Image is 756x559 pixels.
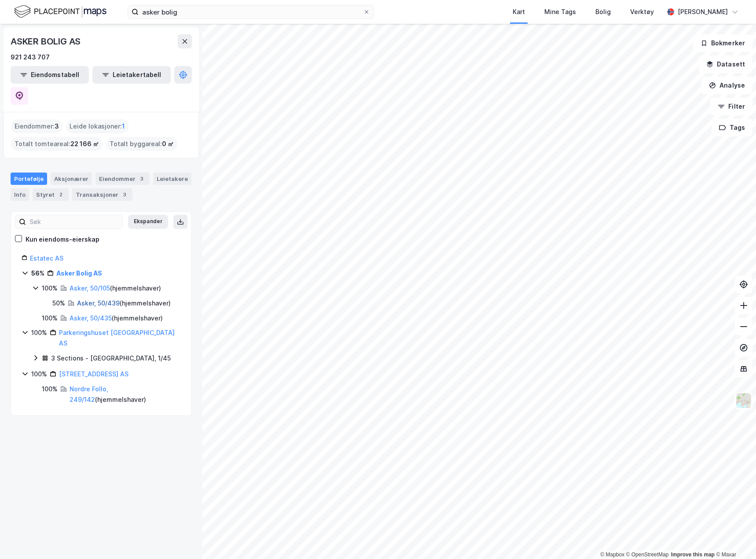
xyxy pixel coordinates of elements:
[92,66,171,84] button: Leietakertabell
[544,7,576,17] div: Mine Tags
[693,34,752,52] button: Bokmerker
[70,283,161,294] div: ( hjemmelshaver )
[56,190,65,199] div: 2
[77,298,171,309] div: ( hjemmelshaver )
[56,269,102,277] a: Asker Bolig AS
[513,7,525,17] div: Kart
[59,370,128,378] a: [STREET_ADDRESS] AS
[33,188,69,201] div: Styret
[626,552,669,558] a: OpenStreetMap
[26,234,99,245] div: Kun eiendoms-eierskap
[600,552,624,558] a: Mapbox
[699,55,752,73] button: Datasett
[31,268,44,279] div: 56%
[162,139,174,149] span: 0 ㎡
[31,327,47,338] div: 100%
[710,98,752,115] button: Filter
[630,7,654,17] div: Verktøy
[11,188,29,201] div: Info
[26,215,122,228] input: Søk
[595,7,611,17] div: Bolig
[712,517,756,559] div: Kontrollprogram for chat
[77,299,120,307] a: Asker, 50/439
[128,215,168,229] button: Ekspander
[51,353,171,364] div: 3 Sections - [GEOGRAPHIC_DATA], 1/45
[153,173,191,185] div: Leietakere
[66,119,128,133] div: Leide lokasjoner :
[55,121,59,132] span: 3
[139,5,363,18] input: Søk på adresse, matrikkel, gårdeiere, leietakere eller personer
[678,7,728,17] div: [PERSON_NAME]
[70,139,99,149] span: 22 166 ㎡
[11,66,89,84] button: Eiendomstabell
[30,254,63,262] a: Estatec AS
[106,137,177,151] div: Totalt byggareal :
[52,298,65,309] div: 50%
[137,174,146,183] div: 3
[11,34,82,48] div: ASKER BOLIG AS
[70,384,181,405] div: ( hjemmelshaver )
[11,137,103,151] div: Totalt tomteareal :
[70,284,110,292] a: Asker, 50/105
[95,173,150,185] div: Eiendommer
[11,173,47,185] div: Portefølje
[735,392,752,409] img: Z
[11,52,50,63] div: 921 243 707
[120,190,129,199] div: 3
[122,121,125,132] span: 1
[42,384,58,394] div: 100%
[31,369,47,379] div: 100%
[712,119,752,136] button: Tags
[72,188,132,201] div: Transaksjoner
[70,385,108,403] a: Nordre Follo, 249/142
[70,313,163,324] div: ( hjemmelshaver )
[42,283,58,294] div: 100%
[712,517,756,559] iframe: Chat Widget
[51,173,92,185] div: Aksjonærer
[11,119,62,133] div: Eiendommer :
[42,313,58,324] div: 100%
[14,4,106,19] img: logo.f888ab2527a4732fd821a326f86c7f29.svg
[701,77,752,94] button: Analyse
[59,329,175,347] a: Parkeringshuset [GEOGRAPHIC_DATA] AS
[70,314,112,322] a: Asker, 50/435
[671,552,715,558] a: Improve this map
